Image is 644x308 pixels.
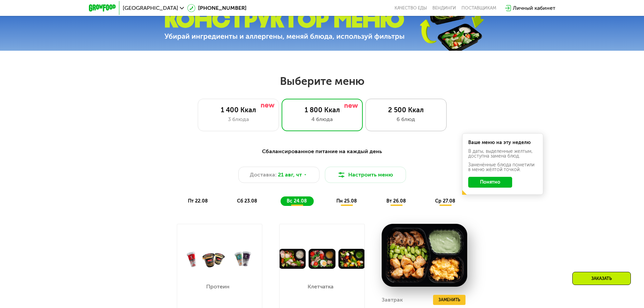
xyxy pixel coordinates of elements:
[250,171,277,179] span: Доставка:
[289,115,356,123] div: 4 блюда
[468,177,512,188] button: Понятно
[468,140,537,145] div: Ваше меню на эту неделю
[287,198,307,204] span: вс 24.08
[22,74,622,88] h2: Выберите меню
[188,198,208,204] span: пт 22.08
[205,115,272,123] div: 3 блюда
[513,4,555,12] div: Личный кабинет
[289,106,356,114] div: 1 800 Ккал
[438,297,460,303] span: Заменить
[237,198,257,204] span: сб 23.08
[122,147,522,156] div: Сбалансированное питание на каждый день
[187,4,246,12] a: [PHONE_NUMBER]
[395,5,427,11] a: Качество еды
[373,106,439,114] div: 2 500 Ккал
[325,167,406,183] button: Настроить меню
[386,198,406,204] span: вт 26.08
[205,106,272,114] div: 1 400 Ккал
[123,5,178,11] span: [GEOGRAPHIC_DATA]
[461,5,496,11] div: поставщикам
[432,5,456,11] a: Вендинги
[278,171,302,179] span: 21 авг, чт
[435,198,455,204] span: ср 27.08
[572,272,631,285] div: Заказать
[433,295,466,305] button: Заменить
[306,284,335,289] p: Клетчатка
[468,149,537,159] div: В даты, выделенные желтым, доступна замена блюд.
[336,198,357,204] span: пн 25.08
[382,295,403,305] div: Завтрак
[468,163,537,172] div: Заменённые блюда пометили в меню жёлтой точкой.
[203,284,233,289] p: Протеин
[373,115,439,123] div: 6 блюд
